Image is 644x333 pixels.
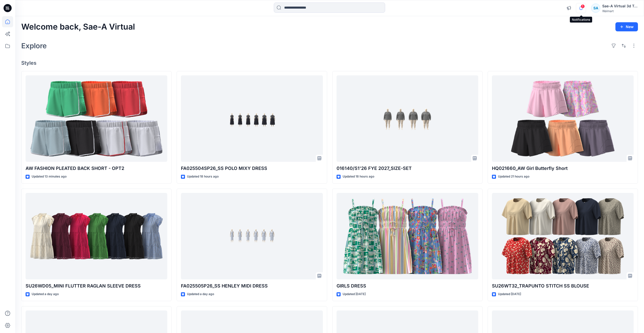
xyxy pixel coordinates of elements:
a: 016140/S1'26 FYE 2027_SIZE-SET [337,75,478,162]
h4: Styles [21,60,638,66]
span: 1 [581,4,585,8]
p: FA025504SP26_SS POLO MIXY DRESS [181,165,323,172]
p: FA025505P26_SS HENLEY MIDI DRESS [181,282,323,290]
a: AW FASHION PLEATED BACK SHORT - OPT2 [26,75,167,162]
p: SU26WT32_TRAPUNTO STITCH SS BLOUSE [492,282,634,290]
a: SU26WD05_MINI FLUTTER RAGLAN SLEEVE DRESS [26,193,167,280]
p: Updated a day ago [187,292,214,297]
button: New [615,22,638,31]
p: Updated 18 hours ago [187,174,219,179]
div: SA [591,4,600,13]
p: Updated 13 minutes ago [32,174,67,179]
a: HQ021660_AW Girl Butterfly Short [492,75,634,162]
h2: Explore [21,42,47,50]
a: GIRLS DRESS [337,193,478,280]
p: Updated [DATE] [498,292,521,297]
p: Updated a day ago [32,292,59,297]
h2: Welcome back, Sae-A Virtual [21,22,135,32]
p: Updated 18 hours ago [343,174,374,179]
a: FA025504SP26_SS POLO MIXY DRESS [181,75,323,162]
p: AW FASHION PLEATED BACK SHORT - OPT2 [26,165,167,172]
p: HQ021660_AW Girl Butterfly Short [492,165,634,172]
a: SU26WT32_TRAPUNTO STITCH SS BLOUSE [492,193,634,280]
p: Updated 21 hours ago [498,174,529,179]
p: SU26WD05_MINI FLUTTER RAGLAN SLEEVE DRESS [26,282,167,290]
p: GIRLS DRESS [337,282,478,290]
div: Sae-A Virtual 3d Team [602,3,638,9]
p: Updated [DATE] [343,292,366,297]
div: Walmart [602,9,638,13]
a: FA025505P26_SS HENLEY MIDI DRESS [181,193,323,280]
p: 016140/S1'26 FYE 2027_SIZE-SET [337,165,478,172]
